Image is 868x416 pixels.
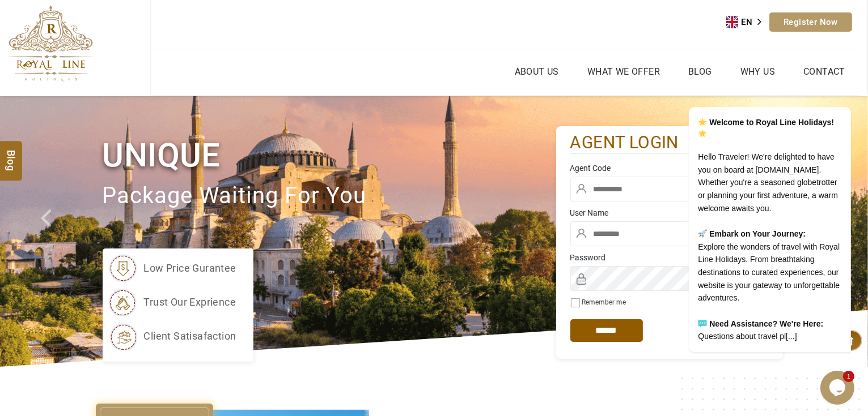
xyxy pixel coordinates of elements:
iframe: chat widget [820,371,857,405]
label: Remember me [582,298,626,306]
a: About Us [512,63,562,80]
li: low price gurantee [108,254,236,282]
h1: Unique [103,134,556,177]
p: package waiting for you [103,177,556,215]
h2: agent login [570,132,769,154]
a: What we Offer [585,63,663,80]
label: Agent Code [570,162,769,174]
img: The Royal Line Holidays [9,5,93,82]
li: client satisafaction [108,322,236,350]
label: User Name [570,207,769,218]
span: Blog [4,149,19,159]
label: Password [570,252,769,263]
li: trust our exprience [108,288,236,316]
a: Check next prev [26,96,70,367]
